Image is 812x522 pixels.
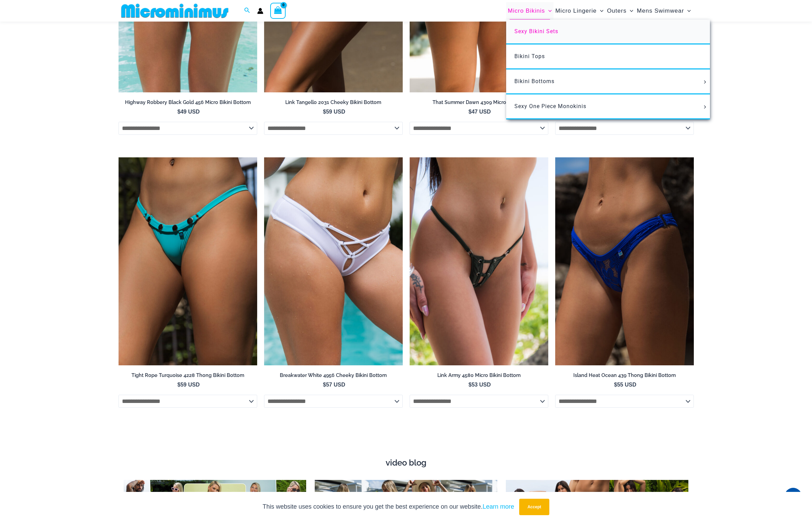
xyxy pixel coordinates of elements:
a: Learn more [483,503,514,510]
img: Breakwater White 4956 Shorts 01 [264,157,403,365]
bdi: 59 USD [177,382,200,388]
bdi: 55 USD [614,382,636,388]
span: Sexy One Piece Monokinis [514,103,586,109]
span: Bikini Tops [514,53,545,60]
span: Micro Lingerie [555,2,597,19]
a: Micro BikinisMenu ToggleMenu Toggle [506,2,554,19]
span: $ [614,382,617,388]
span: $ [177,382,180,388]
img: Tight Rope Turquoise 4228 Thong Bottom 01 [118,157,257,365]
bdi: 53 USD [469,382,491,388]
a: Link Tangello 2031 Cheeky Bikini Bottom [264,99,403,108]
a: Breakwater White 4956 Cheeky Bikini Bottom [264,372,403,381]
h2: Tight Rope Turquoise 4228 Thong Bikini Bottom [118,372,257,379]
a: Tight Rope Turquoise 4228 Thong Bikini Bottom [118,372,257,381]
a: Link Army 4580 Micro Bikini Bottom [410,372,548,381]
a: Sexy Bikini Sets [506,19,710,44]
a: Mens SwimwearMenu ToggleMenu Toggle [635,2,693,19]
a: Link Army 4580 Micro 01Link Army 4580 Micro 02Link Army 4580 Micro 02 [410,157,548,365]
span: Micro Bikinis [508,2,545,19]
span: Menu Toggle [701,80,709,84]
span: Menu Toggle [545,2,552,19]
nav: Site Navigation [505,1,694,21]
h2: Link Army 4580 Micro Bikini Bottom [410,372,548,379]
span: $ [469,382,472,388]
span: $ [177,109,180,115]
a: Account icon link [257,8,263,14]
h4: video blog [124,458,689,468]
img: Link Army 4580 Micro 01 [410,157,548,365]
h2: Island Heat Ocean 439 Thong Bikini Bottom [555,372,694,379]
img: Island Heat Ocean 439 Bottom 01 [555,157,694,365]
a: OutersMenu ToggleMenu Toggle [605,2,635,19]
span: Menu Toggle [597,2,603,19]
span: Bikini Bottoms [514,78,554,84]
span: Sexy Bikini Sets [514,28,558,35]
h2: Breakwater White 4956 Cheeky Bikini Bottom [264,372,403,379]
a: Micro LingerieMenu ToggleMenu Toggle [553,2,605,19]
span: Menu Toggle [684,2,691,19]
a: That Summer Dawn 4309 Micro Bottom [410,99,548,108]
h2: That Summer Dawn 4309 Micro Bottom [410,99,548,106]
a: Highway Robbery Black Gold 456 Micro Bikini Bottom [118,99,257,108]
span: Mens Swimwear [637,2,684,19]
a: Breakwater White 4956 Shorts 01Breakwater White 341 Top 4956 Shorts 04Breakwater White 341 Top 49... [264,157,403,365]
a: Island Heat Ocean 439 Bottom 01Island Heat Ocean 439 Bottom 02Island Heat Ocean 439 Bottom 02 [555,157,694,365]
a: Bikini BottomsMenu ToggleMenu Toggle [506,69,710,94]
button: Accept [519,499,549,515]
span: Menu Toggle [626,2,633,19]
span: Menu Toggle [701,105,709,109]
span: Outers [607,2,626,19]
h2: Link Tangello 2031 Cheeky Bikini Bottom [264,99,403,106]
a: Sexy One Piece MonokinisMenu ToggleMenu Toggle [506,94,710,119]
bdi: 47 USD [469,109,491,115]
h2: Highway Robbery Black Gold 456 Micro Bikini Bottom [118,99,257,106]
span: $ [323,382,326,388]
a: Island Heat Ocean 439 Thong Bikini Bottom [555,372,694,381]
a: Tight Rope Turquoise 4228 Thong Bottom 01Tight Rope Turquoise 4228 Thong Bottom 02Tight Rope Turq... [118,157,257,365]
a: Bikini Tops [506,44,710,69]
bdi: 57 USD [323,382,345,388]
a: View Shopping Cart, empty [270,3,286,18]
bdi: 49 USD [177,109,200,115]
bdi: 59 USD [323,109,345,115]
span: $ [323,109,326,115]
img: MM SHOP LOGO FLAT [118,3,231,18]
span: $ [469,109,472,115]
p: This website uses cookies to ensure you get the best experience on our website. [263,502,514,512]
a: Search icon link [244,6,250,15]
